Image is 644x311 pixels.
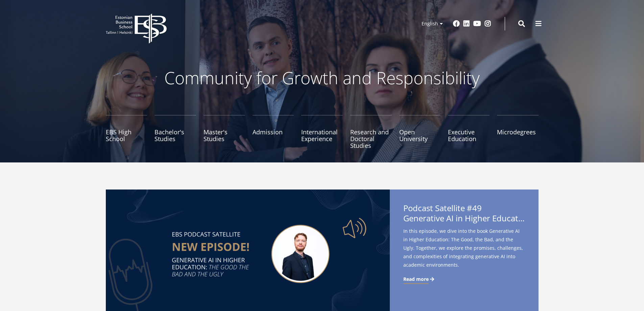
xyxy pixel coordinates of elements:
[106,115,147,149] a: EBS High School
[463,20,470,27] a: Linkedin
[253,115,294,149] a: Admission
[403,276,429,283] span: Read more
[399,115,441,149] a: Open University
[403,213,525,223] span: Generative AI in Higher Education: The Good, the Bad, and the Ugly
[497,115,539,149] a: Microdegrees
[403,276,435,283] a: Read more
[453,20,460,27] a: Facebook
[473,20,481,27] a: Youtube
[154,115,196,149] a: Bachelor's Studies
[301,115,343,149] a: International Experience
[403,227,525,269] span: In this episode, we dive into the book Generative AI in Higher Education: The Good, the Bad, and ...
[484,20,491,27] a: Instagram
[403,203,525,225] span: Podcast Satellite #49
[204,115,245,149] a: Master's Studies
[350,115,392,149] a: Research and Doctoral Studies
[143,68,501,88] p: Community for Growth and Responsibility
[448,115,490,149] a: Executive Education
